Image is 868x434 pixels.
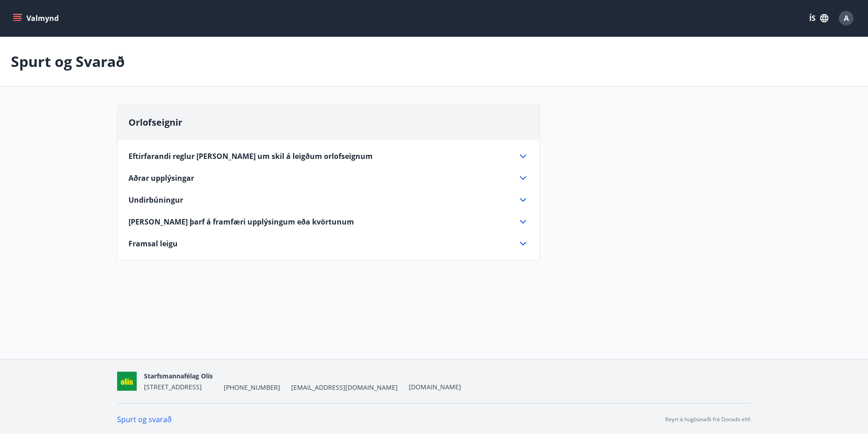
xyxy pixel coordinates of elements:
[128,151,529,162] div: Eftirfarandi reglur [PERSON_NAME] um skil á leigðum orlofseignum
[128,217,354,227] span: [PERSON_NAME] þarf á framfæri upplýsingum eða kvörtunum
[128,173,529,184] div: Aðrar upplýsingar
[144,383,202,391] span: [STREET_ADDRESS]
[844,13,849,23] span: A
[665,415,751,424] p: Keyrt á hugbúnaði frá Dorado ehf.
[128,239,178,249] span: Framsal leigu
[144,372,213,380] span: Starfsmannafélag Olís
[128,195,183,205] span: Undirbúningur
[11,10,62,26] button: menu
[128,216,529,227] div: [PERSON_NAME] þarf á framfæri upplýsingum eða kvörtunum
[224,383,280,392] span: [PHONE_NUMBER]
[11,51,125,71] p: Spurt og Svarað
[804,10,833,26] button: ÍS
[117,372,137,391] img: zKKfP6KOkzrV16rlOvXjekfVdEO6DedhVoT8lYfP.png
[128,116,182,128] span: Orlofseignir
[291,383,398,392] span: [EMAIL_ADDRESS][DOMAIN_NAME]
[128,194,529,205] div: Undirbúningur
[409,383,461,391] a: [DOMAIN_NAME]
[128,151,373,161] span: Eftirfarandi reglur [PERSON_NAME] um skil á leigðum orlofseignum
[128,238,529,249] div: Framsal leigu
[128,173,194,183] span: Aðrar upplýsingar
[835,7,857,29] button: A
[117,414,172,424] a: Spurt og svarað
